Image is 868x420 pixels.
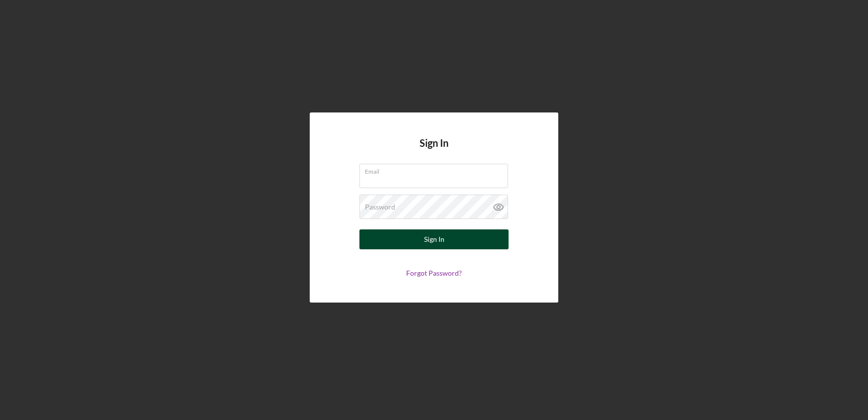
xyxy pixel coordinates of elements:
button: Sign In [359,229,509,249]
a: Forgot Password? [406,269,462,277]
h4: Sign In [420,137,448,164]
label: Password [365,203,395,211]
div: Sign In [424,229,444,249]
label: Email [365,164,508,175]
